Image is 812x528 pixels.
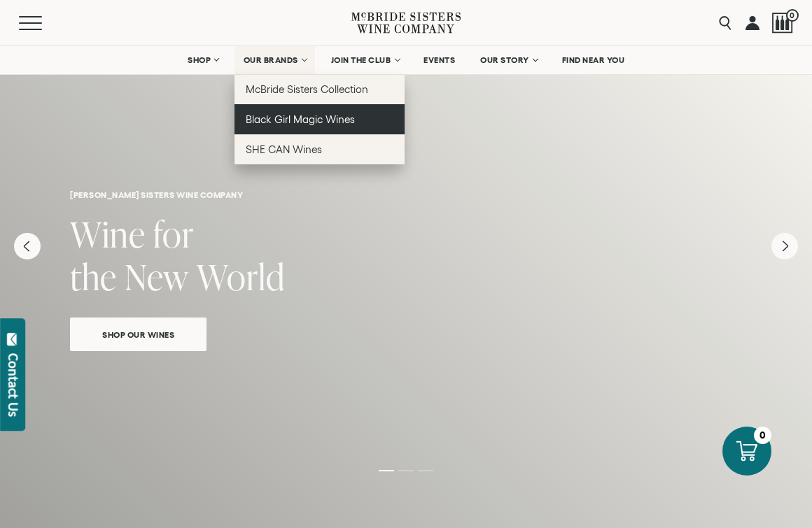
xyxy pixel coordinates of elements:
a: Shop Our Wines [70,317,206,351]
span: SHOP [188,55,211,65]
span: FIND NEAR YOU [562,55,625,65]
li: Page dot 1 [379,470,394,471]
a: OUR STORY [471,46,546,74]
a: JOIN THE CLUB [322,46,408,74]
a: Black Girl Magic Wines [234,104,405,134]
span: World [197,252,285,301]
span: Black Girl Magic Wines [246,113,355,125]
a: McBride Sisters Collection [234,74,405,104]
li: Page dot 2 [398,470,414,471]
a: SHE CAN Wines [234,134,405,164]
a: FIND NEAR YOU [553,46,634,74]
h6: [PERSON_NAME] sisters wine company [70,190,742,199]
span: 0 [786,9,799,22]
span: Wine [70,210,146,258]
span: OUR STORY [480,55,529,65]
button: Mobile Menu Trigger [19,16,69,30]
span: McBride Sisters Collection [246,83,369,95]
span: EVENTS [423,55,455,65]
div: 0 [754,427,771,444]
span: for [153,210,194,258]
button: Next [771,233,798,259]
span: OUR BRANDS [244,55,298,65]
a: SHOP [178,46,227,74]
button: Previous [14,233,41,259]
span: SHE CAN Wines [246,143,322,155]
li: Page dot 3 [418,470,433,471]
a: OUR BRANDS [234,46,315,74]
span: New [125,252,189,301]
span: Shop Our Wines [78,327,199,343]
span: JOIN THE CLUB [331,55,391,65]
span: the [70,252,117,301]
div: Contact Us [6,353,20,417]
a: EVENTS [414,46,464,74]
